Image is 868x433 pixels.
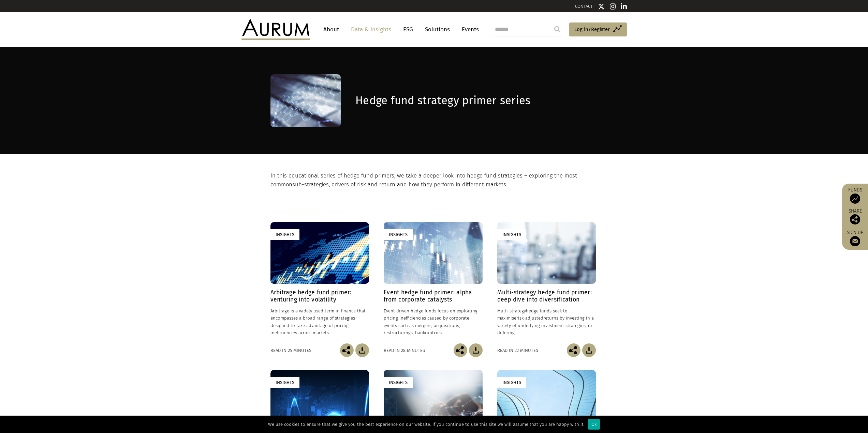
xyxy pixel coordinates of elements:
[621,3,627,10] img: Linkedin icon
[355,94,596,107] h1: Hedge fund strategy primer series
[497,347,538,354] div: Read in 22 minutes
[270,377,299,388] div: Insights
[422,23,453,36] a: Solutions
[497,229,526,240] div: Insights
[270,289,369,303] h4: Arbitrage hedge fund primer: venturing into volatility
[497,308,526,313] span: Multi-strategy
[270,307,369,336] p: Arbitrage is a widely used term in finance that encompasses a broad range of strategies designed ...
[582,343,596,357] img: Download Article
[454,343,467,357] img: Share this post
[320,23,342,36] a: About
[340,343,354,357] img: Share this post
[270,171,596,189] p: In this educational series of hedge fund primers, we take a deeper look into hedge fund strategie...
[574,25,610,33] span: Log in/Register
[516,315,543,321] span: risk-adjusted
[845,187,865,204] a: Funds
[569,22,627,37] a: Log in/Register
[384,222,482,343] a: Insights Event hedge fund primer: alpha from corporate catalysts Event driven hedge funds focus o...
[567,343,580,357] img: Share this post
[850,194,860,204] img: Access Funds
[497,307,596,336] p: hedge funds seek to maximise returns by investing in a variety of underlying investment strategie...
[384,347,425,354] div: Read in 28 minutes
[550,22,564,36] input: Submit
[384,307,482,336] p: Event driven hedge funds focus on exploiting pricing inefficiencies caused by corporate events su...
[610,3,616,10] img: Instagram icon
[575,4,593,9] a: CONTACT
[850,214,860,225] img: Share this post
[270,222,369,343] a: Insights Arbitrage hedge fund primer: venturing into volatility Arbitrage is a widely used term i...
[469,343,483,357] img: Download Article
[348,23,395,36] a: Data & Insights
[292,181,329,188] span: sub-strategies
[384,289,482,303] h4: Event hedge fund primer: alpha from corporate catalysts
[355,343,369,357] img: Download Article
[497,289,596,303] h4: Multi-strategy hedge fund primer: deep dive into diversification
[497,377,526,388] div: Insights
[270,347,311,354] div: Read in 25 minutes
[598,3,605,10] img: Twitter icon
[497,222,596,343] a: Insights Multi-strategy hedge fund primer: deep dive into diversification Multi-strategyhedge fun...
[845,209,865,225] div: Share
[588,419,600,430] div: Ok
[270,229,299,240] div: Insights
[458,23,479,36] a: Events
[400,23,416,36] a: ESG
[850,236,860,246] img: Sign up to our newsletter
[384,377,413,388] div: Insights
[845,230,865,246] a: Sign up
[384,229,413,240] div: Insights
[241,19,310,40] img: Aurum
